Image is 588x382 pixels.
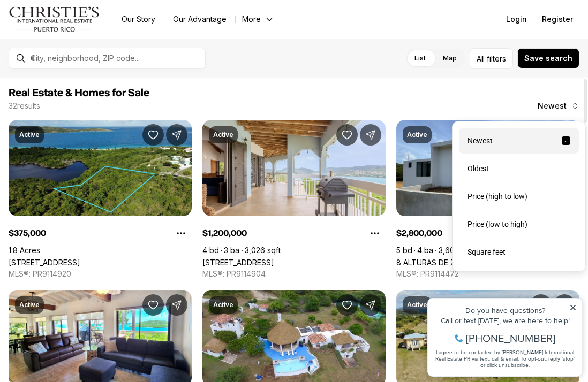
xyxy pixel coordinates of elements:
[500,9,533,30] button: Login
[13,66,153,86] span: I agree to be contacted by [PERSON_NAME] International Real Estate PR via text, call & email. To ...
[142,294,164,316] button: Save Property: Northview #30 NORTHVIEW ESTATES
[166,294,187,316] button: Share Property
[170,223,192,244] button: Property options
[487,53,506,64] span: filters
[360,124,381,146] button: Share Property
[524,54,572,63] span: Save search
[113,12,164,27] a: Our Story
[407,131,427,139] p: Active
[396,258,545,267] a: 8 ALTURAS DE ZONI, CULEBRA PR, 00775
[9,6,100,32] img: logo
[213,301,233,309] p: Active
[407,301,427,309] p: Active
[470,48,513,69] button: Allfilters
[11,34,155,42] div: Call or text [DATE], we are here to help!
[44,50,133,61] span: [PHONE_NUMBER]
[202,258,274,267] a: Calle 250 PLAYA SARDINERA II, CULEBRA PR, 00775
[538,102,567,110] span: Newest
[9,102,40,110] p: 32 results
[477,53,485,64] span: All
[517,48,579,68] button: Save search
[452,121,586,272] div: Newest
[459,239,579,265] div: Square feet
[542,15,573,24] span: Register
[406,49,434,68] label: List
[9,88,149,98] span: Real Estate & Homes for Sale
[19,131,40,139] p: Active
[506,15,527,24] span: Login
[236,12,281,27] button: More
[459,156,579,181] div: Oldest
[19,301,40,309] p: Active
[459,184,579,209] div: Price (high to low)
[459,211,579,237] div: Price (low to high)
[536,9,579,30] button: Register
[336,124,358,146] button: Save Property: Calle 250 PLAYA SARDINERA II
[364,223,386,244] button: Property options
[9,258,80,267] a: Calle B ALTURAS DE ZONI #14, CULEBRA PR, 00775
[213,131,233,139] p: Active
[166,124,187,146] button: Share Property
[336,294,358,316] button: Save Property: SOLAR 27 BO FRAILE
[434,49,465,68] label: Map
[459,128,579,154] div: Newest
[142,124,164,146] button: Save Property: Calle B ALTURAS DE ZONI #14
[11,24,155,32] div: Do you have questions?
[164,12,235,27] a: Our Advantage
[360,294,381,316] button: Share Property
[531,95,586,117] button: Newest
